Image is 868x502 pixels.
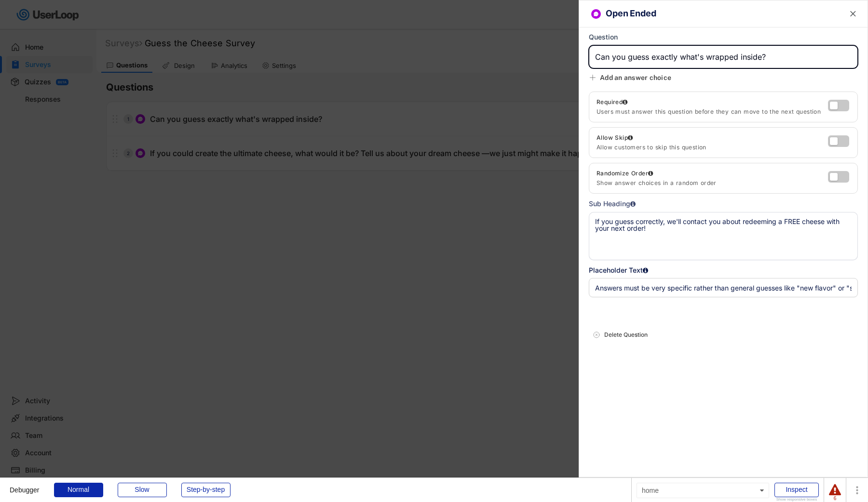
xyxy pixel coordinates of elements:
div: Question [589,33,618,41]
div: Normal [54,483,103,497]
div: Sub Heading [589,198,636,209]
div: Show answer choices in a random order [597,179,826,187]
button:  [848,9,858,19]
div: Users must answer this question before they can move to the next question [597,108,828,116]
div: Required [597,98,628,106]
h6: Open Ended [606,9,828,19]
div: home [637,483,769,498]
text:  [850,9,856,19]
div: Slow [118,483,167,497]
div: 6 [829,496,841,501]
div: Debugger [10,478,40,493]
div: Show responsive boxes [774,498,819,502]
div: Randomize Order [597,170,653,177]
div: Inspect [774,483,819,497]
input: Type your question here... [589,45,858,68]
img: ConversationMinor.svg [593,11,599,17]
div: Allow Skip [597,134,633,142]
div: Add an answer choice [600,73,671,82]
div: Step-by-step [181,483,231,497]
div: Allow customers to skip this question [597,144,828,151]
div: Placeholder Text [589,265,858,276]
div: Delete Question [604,330,854,339]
